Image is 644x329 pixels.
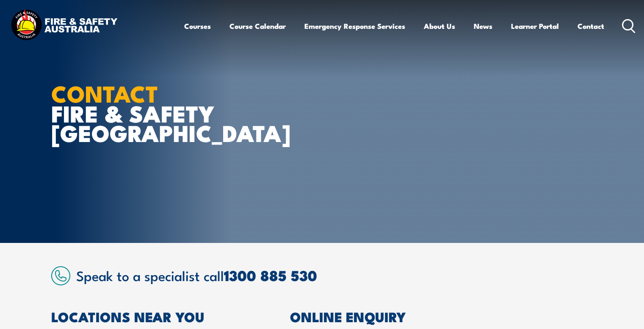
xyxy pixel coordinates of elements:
[51,83,260,142] h1: FIRE & SAFETY [GEOGRAPHIC_DATA]
[304,15,405,37] a: Emergency Response Services
[51,75,158,110] strong: CONTACT
[424,15,455,37] a: About Us
[184,15,211,37] a: Courses
[578,15,604,37] a: Contact
[511,15,559,37] a: Learner Portal
[224,264,317,286] a: 1300 885 530
[76,268,593,283] h2: Speak to a specialist call
[229,15,286,37] a: Course Calendar
[474,15,492,37] a: News
[290,310,593,322] h2: ONLINE ENQUIRY
[51,310,252,322] h2: LOCATIONS NEAR YOU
